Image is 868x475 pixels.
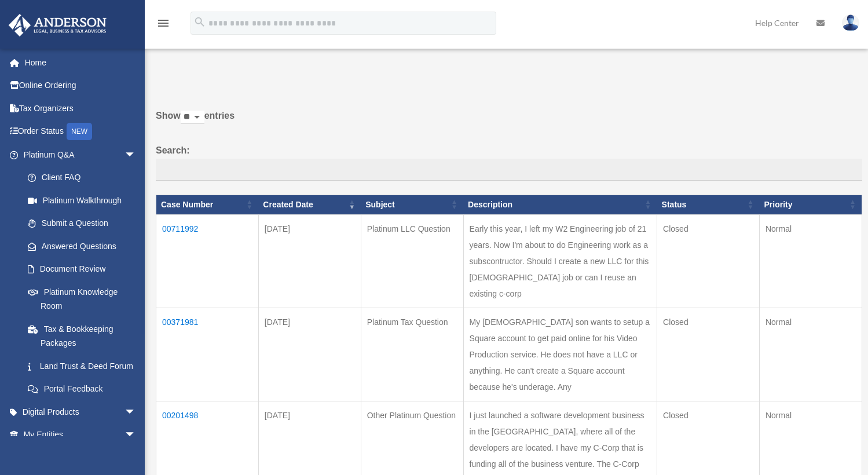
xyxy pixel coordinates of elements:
[258,195,361,214] th: Created Date: activate to sort column ascending
[8,51,153,74] a: Home
[193,16,206,28] i: search
[463,308,657,401] td: My [DEMOGRAPHIC_DATA] son wants to setup a Square account to get paid online for his Video Produc...
[16,355,148,378] a: Land Trust & Deed Forum
[181,111,204,124] select: Showentries
[759,195,862,214] th: Priority: activate to sort column ascending
[156,108,862,136] label: Show entries
[67,123,92,140] div: NEW
[156,195,259,214] th: Case Number: activate to sort column ascending
[156,308,259,401] td: 00371981
[16,189,148,212] a: Platinum Walkthrough
[156,142,862,181] label: Search:
[16,317,148,355] a: Tax & Bookkeeping Packages
[124,423,148,447] span: arrow_drop_down
[657,214,760,308] td: Closed
[156,16,170,30] i: menu
[657,308,760,401] td: Closed
[8,74,153,97] a: Online Ordering
[5,14,110,36] img: Anderson Advisors Platinum Portal
[156,20,170,30] a: menu
[8,400,153,423] a: Digital Productsarrow_drop_down
[16,212,148,235] a: Submit a Question
[361,195,463,214] th: Subject: activate to sort column ascending
[759,214,862,308] td: Normal
[8,97,153,120] a: Tax Organizers
[124,143,148,167] span: arrow_drop_down
[16,378,148,401] a: Portal Feedback
[258,308,361,401] td: [DATE]
[361,214,463,308] td: Platinum LLC Question
[8,423,153,447] a: My Entitiesarrow_drop_down
[8,143,148,166] a: Platinum Q&Aarrow_drop_down
[16,235,142,258] a: Answered Questions
[759,308,862,401] td: Normal
[842,14,859,31] img: User Pic
[16,166,148,189] a: Client FAQ
[16,258,148,281] a: Document Review
[16,280,148,317] a: Platinum Knowledge Room
[657,195,760,214] th: Status: activate to sort column ascending
[258,214,361,308] td: [DATE]
[8,120,153,144] a: Order StatusNEW
[156,214,259,308] td: 00711992
[156,159,862,181] input: Search:
[463,214,657,308] td: Early this year, I left my W2 Engineering job of 21 years. Now I'm about to do Engineering work a...
[124,400,148,424] span: arrow_drop_down
[463,195,657,214] th: Description: activate to sort column ascending
[361,308,463,401] td: Platinum Tax Question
